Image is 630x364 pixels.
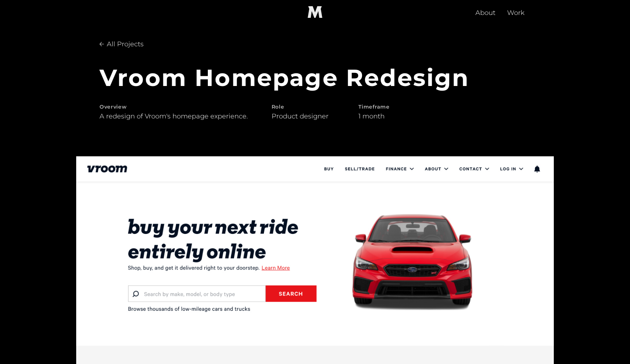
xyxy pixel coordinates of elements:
[100,102,248,111] h4: Overview
[501,0,530,24] a: Work
[272,111,328,121] p: Product designer
[104,39,147,49] div: All Projects
[272,102,335,111] h4: Role
[303,0,327,24] a: home
[303,6,327,18] img: "M" logo
[100,35,158,53] a: All Projects
[470,0,501,24] a: About
[358,111,422,121] div: 1 month
[100,64,530,91] h1: Vroom Homepage Redesign
[100,111,248,121] p: A redesign of Vroom's homepage experience.
[100,42,104,46] img: Arrow pointing left
[358,102,422,111] h4: Timeframe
